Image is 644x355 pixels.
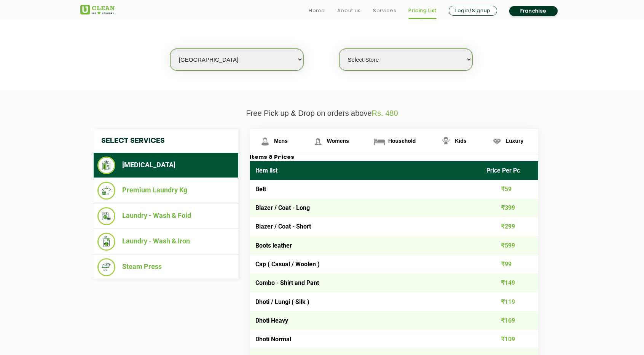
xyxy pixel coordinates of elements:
li: Steam Press [97,258,234,276]
img: Steam Press [97,258,115,276]
h3: Items & Prices [250,154,538,161]
li: Laundry - Wash & Fold [97,207,234,225]
td: Combo - Shirt and Pant [250,273,481,292]
span: Womens [327,138,349,144]
td: Boots leather [250,236,481,255]
span: Household [388,138,416,144]
td: ₹169 [481,311,539,330]
span: Mens [274,138,288,144]
img: Mens [258,135,272,148]
img: Luxury [490,135,504,148]
img: Household [373,135,386,148]
td: Dhoti Normal [250,330,481,349]
th: Price Per Pc [481,161,539,180]
a: About us [337,6,361,15]
img: Womens [311,135,325,148]
img: Kids [439,135,453,148]
td: ₹109 [481,330,539,349]
td: ₹599 [481,236,539,255]
td: Cap ( Casual / Woolen ) [250,255,481,273]
h4: Select Services [94,129,238,153]
p: Free Pick up & Drop on orders above [80,109,564,118]
td: ₹149 [481,273,539,292]
span: Rs. 480 [372,109,398,117]
li: Premium Laundry Kg [97,182,234,200]
td: Dhoti Heavy [250,311,481,330]
a: Login/Signup [449,6,497,16]
span: Kids [455,138,466,144]
td: Blazer / Coat - Short [250,217,481,236]
td: Belt [250,180,481,198]
th: Item list [250,161,481,180]
img: Dry Cleaning [97,157,115,174]
img: Laundry - Wash & Iron [97,233,115,251]
td: ₹399 [481,198,539,217]
td: Dhoti / Lungi ( Silk ) [250,292,481,311]
a: Franchise [509,6,558,16]
td: ₹99 [481,255,539,273]
a: Home [309,6,325,15]
a: Pricing List [408,6,437,15]
td: ₹59 [481,180,539,198]
img: Premium Laundry Kg [97,182,115,200]
a: Services [373,6,396,15]
img: Laundry - Wash & Fold [97,207,115,225]
td: Blazer / Coat - Long [250,198,481,217]
img: UClean Laundry and Dry Cleaning [80,5,115,14]
td: ₹119 [481,292,539,311]
td: ₹299 [481,217,539,236]
span: Luxury [506,138,524,144]
li: Laundry - Wash & Iron [97,233,234,251]
li: [MEDICAL_DATA] [97,157,234,174]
